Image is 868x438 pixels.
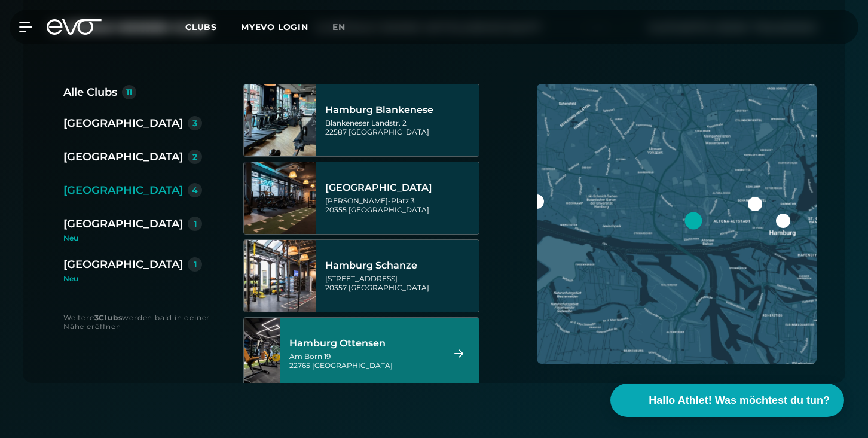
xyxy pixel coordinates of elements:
div: 11 [126,88,132,96]
div: Hamburg Ottensen [289,337,439,349]
div: 4 [192,186,198,194]
div: [GEOGRAPHIC_DATA] [63,256,183,273]
img: Hamburg Schanze [244,240,316,312]
div: Hamburg Blankenese [325,104,475,116]
img: Hamburg Stadthausbrücke [244,162,316,234]
div: [STREET_ADDRESS] 20357 [GEOGRAPHIC_DATA] [325,274,475,292]
div: Alle Clubs [63,84,117,101]
button: Hallo Athlet! Was möchtest du tun? [610,384,844,417]
div: Neu [63,235,212,242]
div: Weitere werden bald in deiner Nähe eröffnen [63,313,219,331]
div: [GEOGRAPHIC_DATA] [63,148,183,165]
a: MYEVO LOGIN [241,22,308,32]
div: Hamburg Schanze [325,260,475,272]
div: [GEOGRAPHIC_DATA] [63,182,183,199]
span: en [332,22,346,32]
img: map [537,84,817,364]
div: Neu [63,275,202,282]
a: en [332,20,360,34]
div: [GEOGRAPHIC_DATA] [63,115,183,132]
div: 3 [192,119,197,127]
img: Hamburg Ottensen [226,318,298,390]
span: Hallo Athlet! Was möchtest du tun? [649,393,830,409]
div: [GEOGRAPHIC_DATA] [325,182,475,194]
a: Clubs [185,21,241,32]
div: [PERSON_NAME]-Platz 3 20355 [GEOGRAPHIC_DATA] [325,196,475,214]
span: Clubs [185,22,217,32]
img: Hamburg Blankenese [244,84,316,156]
div: 1 [194,220,197,228]
div: Am Born 19 22765 [GEOGRAPHIC_DATA] [289,352,439,370]
div: 2 [192,153,197,161]
strong: 3 [94,313,99,322]
div: [GEOGRAPHIC_DATA] [63,215,183,232]
div: Blankeneser Landstr. 2 22587 [GEOGRAPHIC_DATA] [325,118,475,136]
div: 1 [194,260,197,269]
strong: Clubs [99,313,122,322]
